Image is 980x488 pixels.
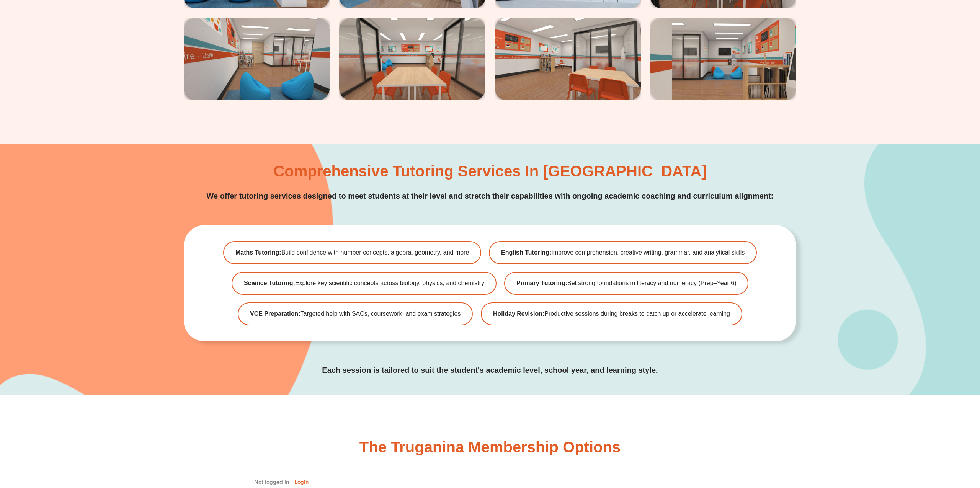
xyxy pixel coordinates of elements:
[493,311,730,317] span: Productive sessions during breaks to catch up or accelerate learning
[244,280,484,286] span: Explore key scientific concepts across biology, physics, and chemistry
[232,272,497,295] a: Science Tutoring:Explore key scientific concepts across biology, physics, and chemistry
[235,249,281,256] b: Maths Tutoring:
[235,250,469,256] span: Build confidence with number concepts, algebra, geometry, and more
[238,302,473,325] a: VCE Preparation:Targeted help with SACs, coursework, and exam strategies
[359,439,621,455] h2: The Truganina Membership Options
[273,163,706,179] h2: Comprehensive Tutoring Services in [GEOGRAPHIC_DATA]
[516,280,567,286] b: Primary Tutoring:
[206,190,773,202] p: We offer tutoring services designed to meet students at their level and stretch their capabilitie...
[250,311,461,317] span: Targeted help with SACs, coursework, and exam strategies
[516,280,736,286] span: Set strong foundations in literacy and numeracy (Prep–Year 6)
[481,302,742,325] a: Holiday Revision:Productive sessions during breaks to catch up or accelerate learning
[849,401,980,488] iframe: Chat Widget
[493,310,544,317] b: Holiday Revision:
[250,310,301,317] b: VCE Preparation:
[223,241,481,264] a: Maths Tutoring:Build confidence with number concepts, algebra, geometry, and more
[504,272,748,295] a: Primary Tutoring:Set strong foundations in literacy and numeracy (Prep–Year 6)
[244,280,295,286] b: Science Tutoring:
[501,249,551,256] b: English Tutoring:
[184,364,796,376] p: Each session is tailored to suit the student's academic level, school year, and learning style.
[489,241,757,264] a: English Tutoring:Improve comprehension, creative writing, grammar, and analytical skills
[501,250,745,256] span: Improve comprehension, creative writing, grammar, and analytical skills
